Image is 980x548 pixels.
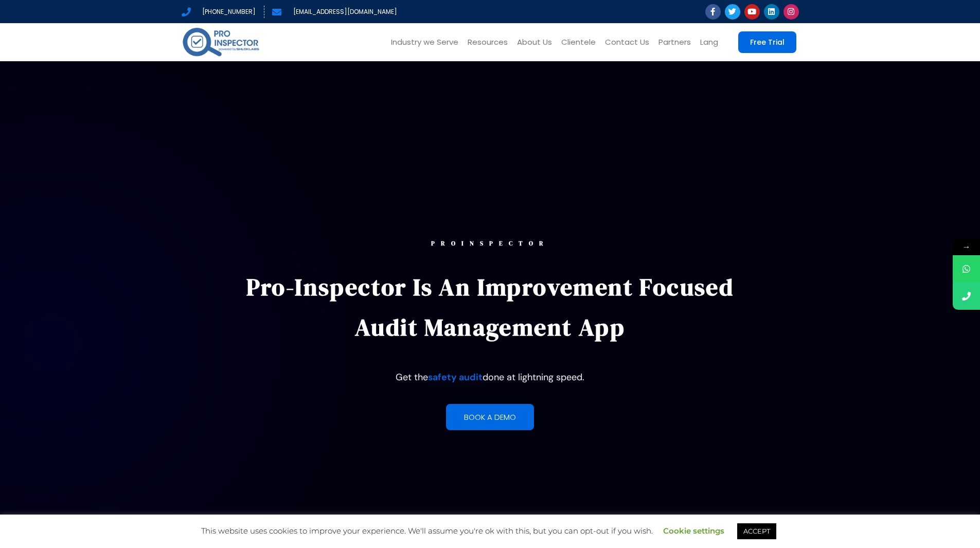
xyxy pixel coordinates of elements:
[386,23,463,61] a: Industry we Serve
[696,23,723,61] a: Lang
[512,23,557,61] a: About Us
[738,31,796,53] a: Free Trial
[953,239,980,255] span: →
[231,368,749,386] p: Get the done at lightning speed.
[200,6,256,18] span: [PHONE_NUMBER]
[464,413,516,421] span: Book a demo
[231,267,749,347] p: Pro-Inspector is an improvement focused audit management app
[291,6,397,18] span: [EMAIL_ADDRESS][DOMAIN_NAME]
[663,526,724,536] a: Cookie settings
[654,23,696,61] a: Partners
[182,26,260,58] img: pro-inspector-logo
[446,404,534,430] a: Book a demo
[272,6,397,18] a: [EMAIL_ADDRESS][DOMAIN_NAME]
[276,23,723,61] nav: Menu
[600,23,654,61] a: Contact Us
[231,240,749,246] div: PROINSPECTOR
[737,523,776,539] a: ACCEPT
[463,23,512,61] a: Resources
[201,526,779,536] span: This website uses cookies to improve your experience. We'll assume you're ok with this, but you c...
[750,39,785,46] span: Free Trial
[557,23,600,61] a: Clientele
[428,371,483,383] a: safety audit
